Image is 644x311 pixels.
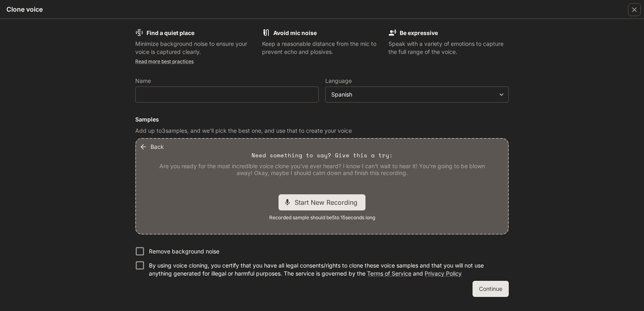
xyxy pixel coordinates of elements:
[155,163,489,177] p: Are you ready for the most incredible voice clone you've ever heard? I know I can't wait to hear ...
[331,91,495,99] div: Spanish
[367,270,411,277] a: Terms of Service
[325,78,352,84] p: Language
[135,40,256,56] p: Minimize background noise to ensure your voice is captured clearly.
[273,29,317,36] b: Avoid mic noise
[279,194,365,210] div: Start New Recording
[262,40,382,56] p: Keep a reasonable distance from the mic to prevent echo and plosives.
[6,5,43,14] h5: Clone voice
[135,127,509,135] p: Add up to 3 samples, and we'll pick the best one, and use that to create your voice
[388,40,509,56] p: Speak with a variety of emotions to capture the full range of the voice.
[295,198,362,207] span: Start New Recording
[149,262,502,278] p: By using voice cloning, you certify that you have all legal consents/rights to clone these voice ...
[135,115,509,124] h6: Samples
[135,78,151,84] p: Name
[326,91,508,99] div: Spanish
[252,151,393,159] p: Need something to say? Give this a try:
[147,29,194,36] b: Find a quiet place
[269,214,375,222] span: Recorded sample should be 5 to 15 seconds long
[135,58,194,64] a: Read more best practices
[425,270,462,277] a: Privacy Policy
[138,139,167,155] button: Back
[400,29,438,36] b: Be expressive
[149,247,219,255] p: Remove background noise
[473,281,509,297] button: Continue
